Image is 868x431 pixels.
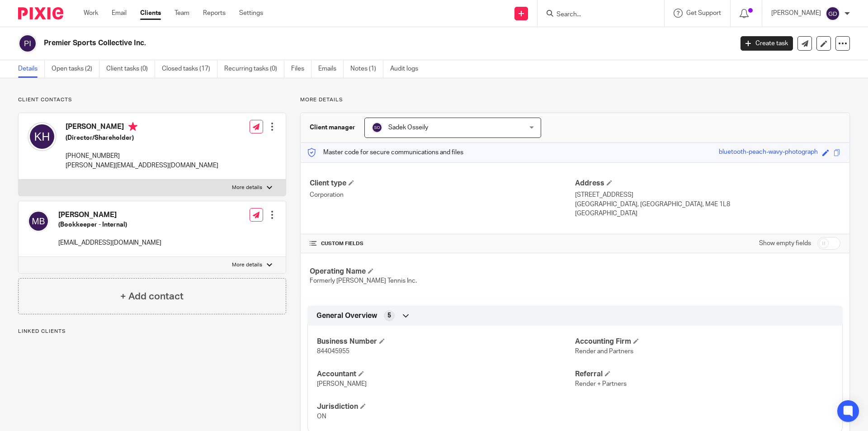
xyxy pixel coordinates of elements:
[18,96,286,104] p: Client contacts
[686,10,721,16] span: Get Support
[317,348,349,355] span: 844045955
[224,60,284,78] a: Recurring tasks (0)
[239,9,263,18] a: Settings
[316,311,377,321] span: General Overview
[18,34,37,53] img: svg%3E
[575,337,833,346] h4: Accounting Firm
[556,11,637,19] input: Search
[317,337,575,346] h4: Business Number
[66,152,218,161] p: [PHONE_NUMBER]
[390,60,425,78] a: Audit logs
[388,124,428,131] span: Sadek Osseily
[44,38,590,48] h2: Premier Sports Collective Inc.
[112,9,127,18] a: Email
[291,60,311,78] a: Files
[575,381,627,387] span: Render + Partners
[719,147,818,158] div: bluetooth-peach-wavy-photograph
[106,60,155,78] a: Client tasks (0)
[18,60,45,78] a: Details
[310,190,575,199] p: Corporation
[84,9,98,18] a: Work
[28,210,49,232] img: svg%3E
[18,7,63,19] img: Pixie
[175,9,189,18] a: Team
[232,261,262,269] p: More details
[162,60,217,78] a: Closed tasks (17)
[18,328,286,335] p: Linked clients
[575,369,833,379] h4: Referral
[310,123,355,132] h3: Client manager
[66,133,218,142] h5: (Director/Shareholder)
[387,311,391,320] span: 5
[58,238,161,247] p: [EMAIL_ADDRESS][DOMAIN_NAME]
[317,369,575,379] h4: Accountant
[759,239,811,248] label: Show empty fields
[317,402,575,412] h4: Jurisdiction
[350,60,383,78] a: Notes (1)
[317,413,326,420] span: ON
[575,190,840,199] p: [STREET_ADDRESS]
[66,161,218,170] p: [PERSON_NAME][EMAIL_ADDRESS][DOMAIN_NAME]
[310,179,575,188] h4: Client type
[575,179,840,188] h4: Address
[575,209,840,218] p: [GEOGRAPHIC_DATA]
[128,122,137,131] i: Primary
[203,9,226,18] a: Reports
[120,289,184,303] h4: + Add contact
[307,148,463,157] p: Master code for secure communications and files
[318,60,344,78] a: Emails
[232,184,262,191] p: More details
[52,60,99,78] a: Open tasks (2)
[58,220,161,229] h5: (Bookkeeper - Internal)
[28,122,57,151] img: svg%3E
[575,200,840,209] p: [GEOGRAPHIC_DATA], [GEOGRAPHIC_DATA], M4E 1L8
[826,6,840,21] img: svg%3E
[140,9,161,18] a: Clients
[741,36,793,51] a: Create task
[372,122,382,133] img: svg%3E
[310,240,575,247] h4: CUSTOM FIELDS
[575,348,633,355] span: Render and Partners
[310,278,417,284] span: Formerly [PERSON_NAME] Tennis Inc.
[58,210,161,220] h4: [PERSON_NAME]
[66,122,218,133] h4: [PERSON_NAME]
[771,9,821,18] p: [PERSON_NAME]
[310,267,575,276] h4: Operating Name
[317,381,367,387] span: [PERSON_NAME]
[300,96,850,104] p: More details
